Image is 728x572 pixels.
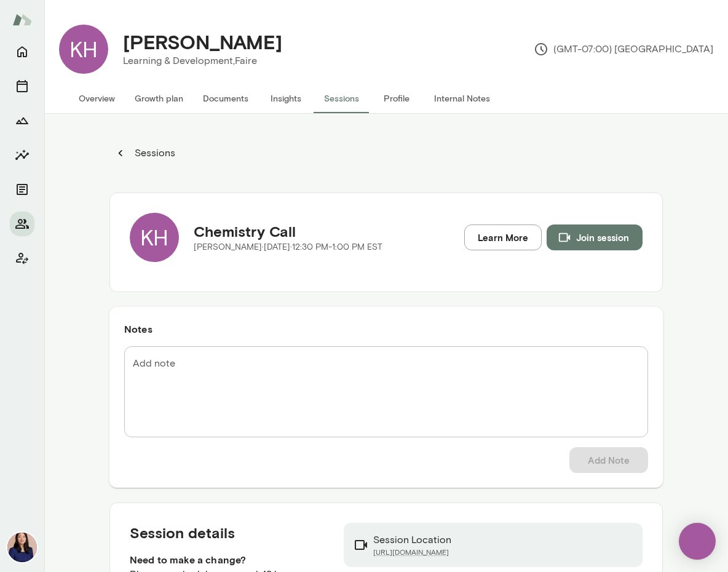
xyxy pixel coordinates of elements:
[547,224,643,250] button: Join session
[424,84,500,113] button: Internal Notes
[194,221,382,241] h5: Chemistry Call
[194,241,382,253] p: [PERSON_NAME] · [DATE] · 12:30 PM-1:00 PM EST
[130,552,324,567] h6: Need to make a change?
[123,30,282,54] h4: [PERSON_NAME]
[10,143,34,167] button: Insights
[132,146,175,161] p: Sessions
[130,523,324,542] h5: Session details
[10,108,34,133] button: Growth Plan
[10,74,34,98] button: Sessions
[123,54,282,68] p: Learning & Development, Faire
[373,533,451,547] p: Session Location
[12,8,32,31] img: Mento
[130,213,179,262] div: KH
[7,533,37,562] img: Leah Kim
[10,177,34,202] button: Documents
[10,212,34,236] button: Members
[109,141,182,165] button: Sessions
[10,39,34,64] button: Home
[124,322,648,336] h6: Notes
[373,547,451,557] a: [URL][DOMAIN_NAME]
[125,84,193,113] button: Growth plan
[464,224,542,250] a: Learn More
[258,84,314,113] button: Insights
[10,246,34,271] button: Client app
[69,84,125,113] button: Overview
[314,84,369,113] button: Sessions
[59,25,108,74] div: KH
[534,42,713,57] p: (GMT-07:00) [GEOGRAPHIC_DATA]
[193,84,258,113] button: Documents
[369,84,424,113] button: Profile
